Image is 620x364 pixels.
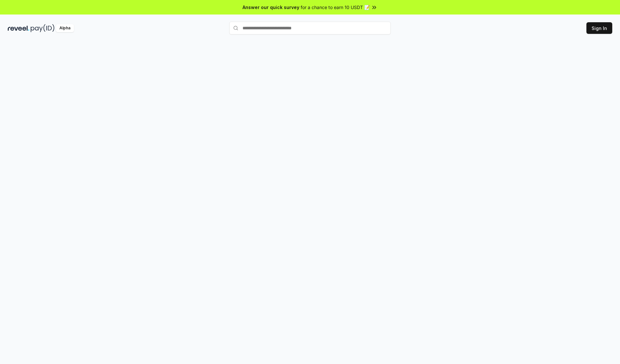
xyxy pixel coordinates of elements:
img: pay_id [31,24,55,32]
button: Sign In [586,22,612,34]
span: Answer our quick survey [243,4,299,11]
div: Alpha [56,24,74,32]
span: for a chance to earn 10 USDT 📝 [301,4,370,11]
img: reveel_dark [8,24,29,32]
